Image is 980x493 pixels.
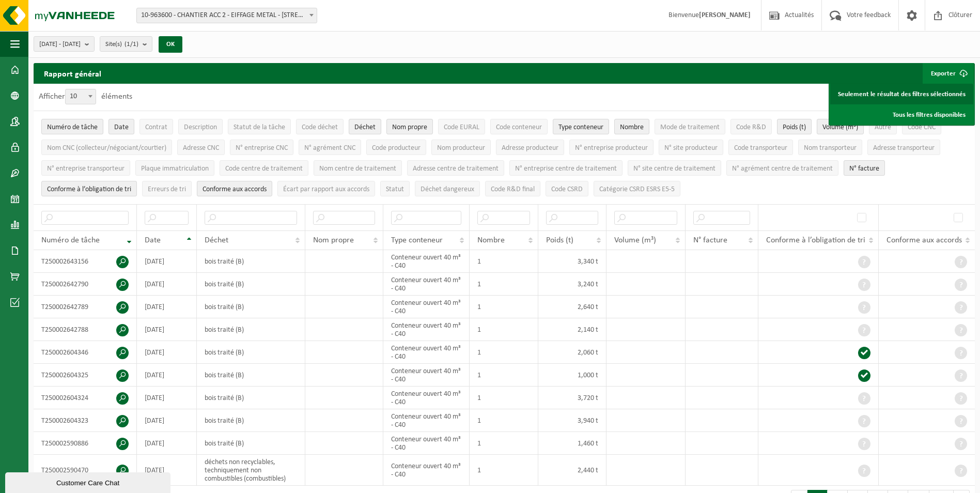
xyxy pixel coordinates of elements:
span: N° agrément centre de traitement [732,165,833,173]
span: Code R&D final [491,186,535,193]
span: N° entreprise producteur [575,144,648,152]
td: 1 [470,250,538,273]
span: Code transporteur [734,144,787,152]
span: Nom CNC (collecteur/négociant/courtier) [47,144,166,152]
td: Conteneur ouvert 40 m³ - C40 [383,432,470,455]
td: déchets non recyclables, techniquement non combustibles (combustibles) [197,455,305,486]
td: T250002590470 [34,455,137,486]
span: Déchet [354,124,376,131]
td: 1 [470,409,538,432]
td: 1,000 t [538,364,607,387]
span: Volume (m³) [822,124,858,131]
span: N° entreprise CNC [236,144,288,152]
span: Numéro de tâche [47,124,98,131]
span: N° entreprise centre de traitement [515,165,617,173]
span: Description [184,124,217,131]
td: Conteneur ouvert 40 m³ - C40 [383,364,470,387]
span: Déchet dangereux [421,186,474,193]
span: N° site producteur [664,144,718,152]
button: Exporter [923,63,974,84]
td: bois traité (B) [197,296,305,318]
td: 3,940 t [538,409,607,432]
span: Écart par rapport aux accords [283,186,369,193]
td: Conteneur ouvert 40 m³ - C40 [383,250,470,273]
span: Conforme à l’obligation de tri [766,236,865,244]
button: Code R&DCode R&amp;D: Activate to sort [730,119,772,134]
span: Poids (t) [546,236,573,244]
td: [DATE] [137,455,197,486]
td: bois traité (B) [197,341,305,364]
td: Conteneur ouvert 40 m³ - C40 [383,455,470,486]
span: Nom producteur [437,144,485,152]
td: bois traité (B) [197,318,305,341]
span: Nom transporteur [804,144,857,152]
td: bois traité (B) [197,409,305,432]
span: Nom centre de traitement [319,165,396,173]
span: Conforme aux accords [203,186,267,193]
button: N° entreprise producteurN° entreprise producteur: Activate to sort [569,140,654,155]
count: (1/1) [125,41,138,48]
button: Nom transporteurNom transporteur: Activate to sort [798,140,862,155]
span: Code R&D [736,124,766,131]
button: ContratContrat: Activate to sort [139,119,173,134]
button: Poids (t)Poids (t): Activate to sort [777,119,812,134]
span: N° agrément CNC [304,144,355,152]
td: bois traité (B) [197,364,305,387]
td: 3,340 t [538,250,607,273]
button: Catégorie CSRD ESRS E5-5Catégorie CSRD ESRS E5-5: Activate to sort [594,181,680,196]
td: 2,640 t [538,296,607,318]
button: Code R&D finalCode R&amp;D final: Activate to sort [485,181,540,196]
span: Statut [386,186,404,193]
td: Conteneur ouvert 40 m³ - C40 [383,341,470,364]
button: N° site centre de traitementN° site centre de traitement: Activate to sort [628,160,721,176]
button: Nom CNC (collecteur/négociant/courtier)Nom CNC (collecteur/négociant/courtier): Activate to sort [41,140,172,155]
span: Nom propre [392,124,427,131]
td: 1 [470,341,538,364]
td: [DATE] [137,364,197,387]
button: Conforme aux accords : Activate to sort [197,181,272,196]
span: [DATE] - [DATE] [39,37,81,52]
td: Conteneur ouvert 40 m³ - C40 [383,387,470,409]
span: Code centre de traitement [225,165,303,173]
td: [DATE] [137,432,197,455]
a: Seulement le résultat des filtres sélectionnés [830,84,973,104]
button: Nom centre de traitementNom centre de traitement: Activate to sort [314,160,402,176]
span: Erreurs de tri [148,186,186,193]
td: T250002642789 [34,296,137,318]
button: Nom propreNom propre: Activate to sort [386,119,433,134]
span: Contrat [145,124,167,131]
span: 10-963600 - CHANTIER ACC 2 - EIFFAGE METAL - 62138 DOUVRIN, AVENUE DE PARIS 900 [136,8,317,23]
button: N° entreprise CNCN° entreprise CNC: Activate to sort [230,140,293,155]
button: StatutStatut: Activate to sort [380,181,410,196]
td: [DATE] [137,409,197,432]
td: [DATE] [137,341,197,364]
td: 1 [470,273,538,296]
td: bois traité (B) [197,432,305,455]
span: Nom propre [313,236,354,244]
span: Code EURAL [444,124,479,131]
td: [DATE] [137,387,197,409]
td: 2,140 t [538,318,607,341]
button: Statut de la tâcheStatut de la tâche: Activate to sort [228,119,291,134]
td: 3,240 t [538,273,607,296]
label: Afficher éléments [39,93,132,101]
button: DescriptionDescription: Activate to sort [178,119,223,134]
td: bois traité (B) [197,250,305,273]
span: Volume (m³) [614,236,656,244]
td: 1 [470,432,538,455]
span: Poids (t) [783,124,806,131]
td: T250002604324 [34,387,137,409]
span: Type conteneur [391,236,443,244]
span: Type conteneur [558,124,603,131]
span: 10 [66,89,96,104]
td: T250002642790 [34,273,137,296]
button: Adresse centre de traitementAdresse centre de traitement: Activate to sort [407,160,504,176]
td: [DATE] [137,296,197,318]
iframe: chat widget [5,470,173,493]
span: 10-963600 - CHANTIER ACC 2 - EIFFAGE METAL - 62138 DOUVRIN, AVENUE DE PARIS 900 [137,8,317,23]
button: Code conteneurCode conteneur: Activate to sort [490,119,548,134]
span: Conforme à l’obligation de tri [47,186,131,193]
button: Code EURALCode EURAL: Activate to sort [438,119,485,134]
span: Adresse producteur [502,144,558,152]
strong: [PERSON_NAME] [699,11,751,19]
